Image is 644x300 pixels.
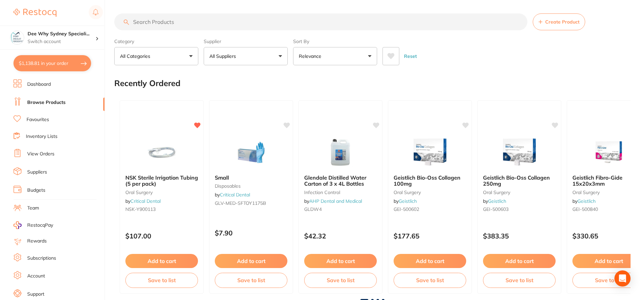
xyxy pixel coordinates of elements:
p: $42.32 [304,232,377,240]
small: disposables [215,183,287,189]
b: Geistlich Bio-Oss Collagen 100mg [394,175,466,187]
button: Add to cart [125,254,198,268]
img: Geistlich Bio-Oss Collagen 100mg [408,136,452,169]
button: Create Product [533,13,585,30]
button: $1,138.81 in your order [13,55,91,71]
button: Add to cart [215,254,287,268]
b: Glendale Distilled Water Carton of 3 x 4L Bottles [304,175,377,187]
a: AHP Dental and Medical [309,198,362,204]
a: Favourites [27,116,49,123]
small: GLDW4 [304,207,377,212]
p: $383.35 [483,232,556,240]
a: Account [27,273,45,279]
button: Save to list [125,273,198,288]
h4: Dee Why Sydney Specialist Periodontics [28,31,95,37]
a: Suppliers [27,169,47,176]
span: by [125,198,161,204]
a: Geistlich [399,198,417,204]
a: Browse Products [27,99,66,106]
img: Geistlich Fibro-Gide 15x20x3mm [587,136,631,169]
button: Relevance [293,47,377,65]
small: oral surgery [125,190,198,195]
h2: Recently Ordered [114,79,180,88]
img: Restocq Logo [13,9,56,17]
button: Reset [402,47,419,65]
small: GLV-MED-SFTOY1175B [215,200,287,206]
b: Small [215,175,287,181]
img: NSK Sterile Irrigation Tubing (5 per pack) [140,136,184,169]
p: All Suppliers [209,53,239,60]
p: $107.00 [125,232,198,240]
a: Dashboard [27,81,51,88]
small: oral surgery [394,190,466,195]
button: Add to cart [394,254,466,268]
a: View Orders [27,151,54,157]
p: All Categories [120,53,153,60]
small: infection control [304,190,377,195]
img: RestocqPay [13,221,22,229]
input: Search Products [114,13,527,30]
a: Support [27,291,44,298]
a: Budgets [27,187,45,194]
button: All Suppliers [204,47,288,65]
span: by [304,198,362,204]
p: Switch account [28,38,95,45]
small: GEI-500603 [483,207,556,212]
img: Dee Why Sydney Specialist Periodontics [10,31,24,44]
a: Restocq Logo [13,5,56,21]
button: Add to cart [483,254,556,268]
a: Rewards [27,238,47,245]
a: Critical Dental [220,192,250,198]
a: Team [27,205,39,212]
label: Supplier [204,38,288,44]
img: Geistlich Bio-Oss Collagen 250mg [497,136,541,169]
a: Subscriptions [27,255,56,262]
p: $7.90 [215,229,287,237]
button: Save to list [304,273,377,288]
label: Sort By [293,38,377,44]
label: Category [114,38,198,44]
span: by [572,198,596,204]
img: Small [229,136,273,169]
button: All Categories [114,47,198,65]
a: RestocqPay [13,221,53,229]
small: oral surgery [483,190,556,195]
button: Save to list [483,273,556,288]
span: by [215,192,250,198]
button: Save to list [394,273,466,288]
a: Inventory Lists [26,133,57,140]
span: Create Product [545,19,579,25]
p: Relevance [299,53,324,60]
span: by [394,198,417,204]
b: Geistlich Bio-Oss Collagen 250mg [483,175,556,187]
small: GEI-500602 [394,207,466,212]
small: NSK-Y900113 [125,207,198,212]
span: by [483,198,506,204]
b: NSK Sterile Irrigation Tubing (5 per pack) [125,175,198,187]
p: $177.65 [394,232,466,240]
a: Critical Dental [130,198,161,204]
button: Add to cart [304,254,377,268]
a: Geistlich [488,198,506,204]
div: Open Intercom Messenger [614,270,631,287]
img: Glendale Distilled Water Carton of 3 x 4L Bottles [319,136,362,169]
a: Geistlich [577,198,596,204]
button: Save to list [215,273,287,288]
span: RestocqPay [27,222,53,229]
